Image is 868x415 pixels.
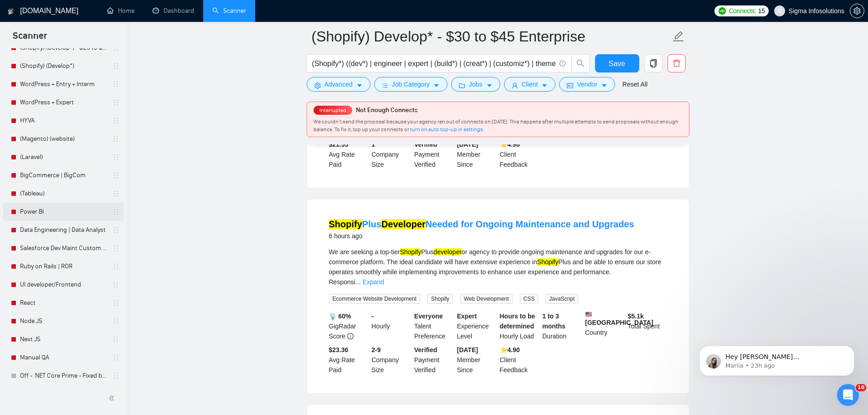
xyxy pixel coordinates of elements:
a: Next JS [20,330,107,348]
mark: Shopify [329,219,362,229]
a: homeHome [107,7,134,15]
span: Scanner [5,29,54,48]
span: caret-down [433,82,440,89]
a: UI developer/Frontend [20,276,107,294]
a: dashboardDashboard [153,7,194,15]
div: Country [583,311,626,341]
div: Talent Preference [412,311,455,341]
input: Scanner name... [312,25,671,48]
button: settingAdvancedcaret-down [307,77,370,92]
span: setting [850,7,864,15]
span: CSS [520,294,539,304]
span: search [572,59,589,67]
div: Client Feedback [498,345,541,375]
div: We are seeking a top-tier Plus or agency to provide ongoing maintenance and upgrades for our e-co... [329,247,667,287]
div: Duration [540,311,583,341]
span: holder [112,281,119,288]
span: holder [112,336,119,343]
a: Off - .NET Core Prime - Fixed bid (>5000) [20,367,107,385]
b: ⭐️ 4.90 [500,346,520,354]
a: setting [850,7,864,15]
a: Salesforce Dev Maint Custom - Ignore sales cloud [20,239,107,257]
span: Job Category [392,79,430,89]
img: upwork-logo.png [719,7,726,15]
b: 2-9 [371,346,380,354]
span: holder [112,299,119,307]
button: delete [668,54,686,72]
a: Expand [363,278,384,286]
a: Node.JS [20,312,107,330]
span: We couldn’t send the proposal because your agency ran out of connects on [DATE]. This happens aft... [313,118,678,133]
div: Payment Verified [412,345,455,375]
mark: developer [434,248,462,256]
b: Verified [414,141,437,148]
button: Save [595,54,639,72]
span: holder [112,372,119,379]
a: Data Engineering | Data Analyst [20,221,107,239]
span: 15 [758,6,765,16]
span: double-left [108,394,118,403]
b: $21.55 [329,141,349,148]
span: folder [459,82,465,89]
b: [GEOGRAPHIC_DATA] [585,311,653,326]
b: [DATE] [457,346,478,354]
a: turn on auto top-up in settings. [410,126,484,133]
div: Hourly Load [498,311,541,341]
div: Experience Level [455,311,498,341]
b: Expert [457,313,477,320]
mark: Shopify [400,248,421,256]
img: logo [8,4,14,19]
button: search [571,54,590,72]
span: holder [112,172,119,179]
span: Ecommerce Website Development [329,294,421,304]
span: caret-down [486,82,493,89]
input: Search Freelance Jobs... [312,58,555,69]
span: setting [314,82,321,89]
a: WordPress + Entry + Interm [20,75,107,93]
b: [DATE] [457,141,478,148]
button: folderJobscaret-down [451,77,500,92]
a: HYVA [20,112,107,130]
mark: Shopify [537,258,559,266]
button: idcardVendorcaret-down [559,77,615,92]
button: userClientcaret-down [504,77,556,92]
span: Vendor [577,79,597,89]
span: holder [112,354,119,361]
span: caret-down [356,82,363,89]
b: $23.36 [329,346,349,354]
a: Reset All [622,79,647,89]
span: edit [673,31,684,42]
div: 6 hours ago [329,231,634,241]
a: ShopifyPlusDeveloperNeeded for Ongoing Maintenance and Upgrades [329,219,634,229]
span: holder [112,226,119,234]
iframe: Intercom notifications message [686,327,868,390]
img: 🇺🇸 [586,311,592,318]
span: Client [522,79,538,89]
span: Not Enough Connects [356,106,418,114]
span: Connects: [729,6,756,16]
a: (Shopify) (Develop*) [20,57,107,75]
div: Member Since [455,139,498,169]
button: copy [644,54,663,72]
button: barsJob Categorycaret-down [374,77,447,92]
b: ⭐️ 4.96 [500,141,520,148]
span: holder [112,99,119,106]
a: BigCommerce | BigCom [20,166,107,184]
div: Member Since [455,345,498,375]
a: Ruby on Rails | ROR [20,257,107,276]
b: Verified [414,346,437,354]
div: Hourly [370,311,412,341]
iframe: Intercom live chat [837,384,859,406]
button: setting [850,4,864,18]
span: holder [112,62,119,70]
div: Company Size [370,345,412,375]
span: ... [355,278,361,286]
a: React [20,294,107,312]
span: Interrupted [317,107,349,113]
a: (Laravel) [20,148,107,166]
span: Web Development [460,294,513,304]
a: Manual QA [20,348,107,367]
span: holder [112,208,119,215]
